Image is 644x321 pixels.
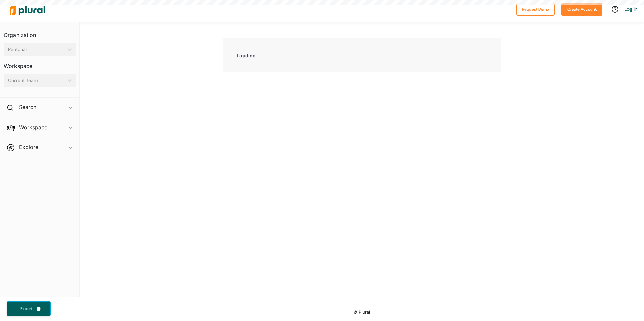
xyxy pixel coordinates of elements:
[15,306,37,312] span: Export
[516,5,555,12] a: Request Demo
[223,38,501,72] div: Loading...
[8,77,65,84] div: Current Team
[19,103,36,111] h2: Search
[4,25,76,40] h3: Organization
[516,3,555,16] button: Request Demo
[561,3,602,16] button: Create Account
[8,46,65,53] div: Personal
[353,310,370,315] small: © Plural
[4,56,76,71] h3: Workspace
[624,6,637,12] a: Log In
[7,301,51,316] button: Export
[561,5,602,12] a: Create Account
